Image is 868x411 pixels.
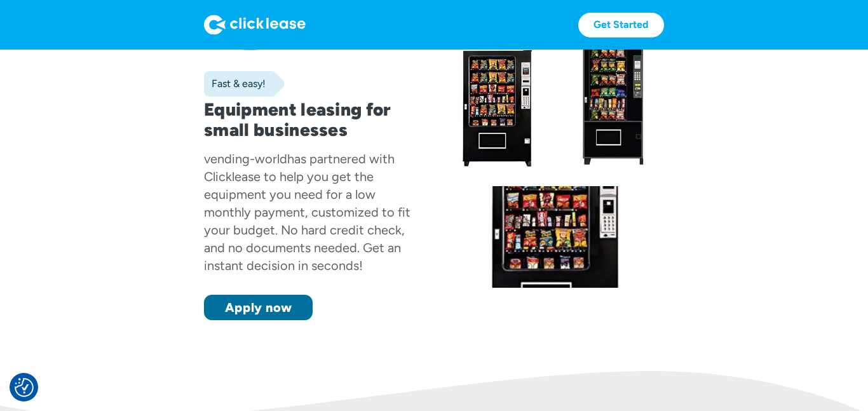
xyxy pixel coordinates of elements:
[204,15,306,35] img: Logo
[204,151,410,273] div: has partnered with Clicklease to help you get the equipment you need for a low monthly payment, c...
[204,99,421,140] h1: Equipment leasing for small businesses
[578,13,664,37] a: Get Started
[204,295,313,320] a: Apply now
[204,77,266,90] div: Fast & easy!
[15,378,34,397] img: Revisit consent button
[15,378,34,397] button: Consent Preferences
[204,151,287,166] div: vending-world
